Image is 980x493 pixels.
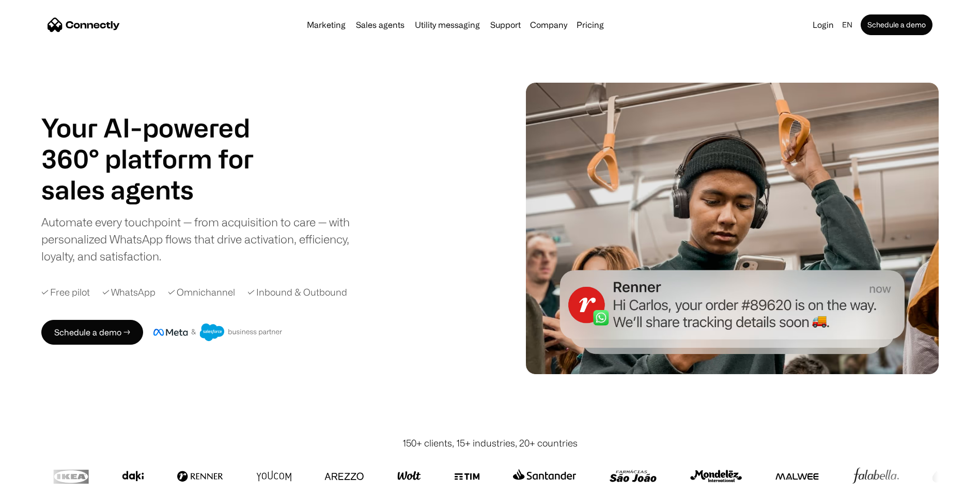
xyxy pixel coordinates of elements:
h1: sales agents [41,174,279,205]
div: en [838,18,859,32]
a: Support [486,21,525,29]
a: Login [808,18,838,32]
a: Schedule a demo [861,14,932,35]
div: ✓ Inbound & Outbound [247,285,347,299]
div: en [842,18,852,32]
div: 1 of 4 [41,174,279,205]
ul: Language list [21,475,62,489]
a: Sales agents [352,21,409,29]
div: Company [527,18,570,32]
a: Marketing [303,21,350,29]
a: Pricing [572,21,608,29]
img: Meta and Salesforce business partner badge. [153,323,283,341]
div: carousel [41,174,279,205]
div: Company [530,18,567,32]
div: ✓ Omnichannel [168,285,235,299]
aside: Language selected: English [10,474,62,489]
a: Utility messaging [411,21,484,29]
a: Schedule a demo → [41,320,143,345]
h1: Your AI-powered 360° platform for [41,112,279,174]
div: ✓ WhatsApp [102,285,155,299]
div: Automate every touchpoint — from acquisition to care — with personalized WhatsApp flows that driv... [41,213,367,265]
div: ✓ Free pilot [41,285,90,299]
div: 150+ clients, 15+ industries, 20+ countries [402,436,578,450]
a: home [48,17,120,33]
